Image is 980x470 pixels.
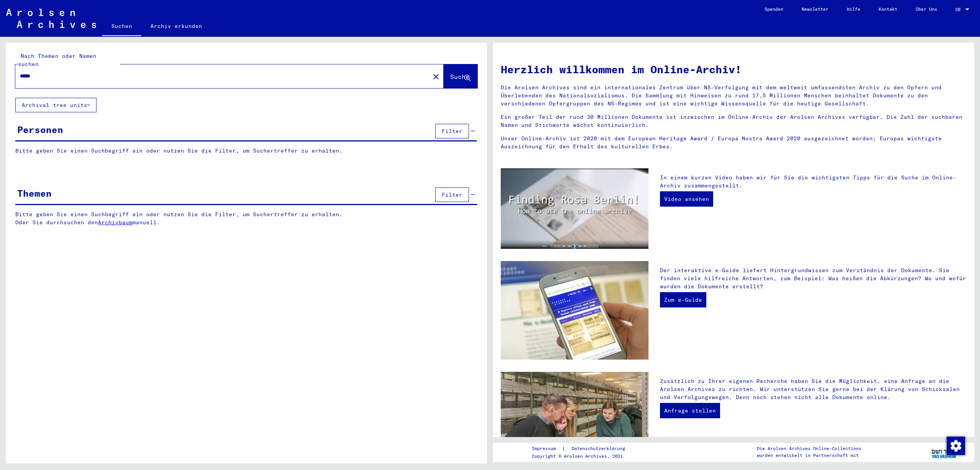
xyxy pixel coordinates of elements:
[102,17,141,37] a: Suchen
[660,266,967,291] p: Der interaktive e-Guide liefert Hintergrundwissen zum Verständnis der Dokumente. Sie finden viele...
[757,445,861,452] p: Die Arolsen Archives Online-Collections
[501,113,967,129] p: Ein großer Teil der rund 30 Millionen Dokumente ist inzwischen im Online-Archiv der Arolsen Archi...
[18,53,96,67] mat-label: Nach Themen oder Namen suchen
[442,191,462,198] span: Filter
[17,186,52,200] div: Themen
[444,64,477,88] button: Suche
[501,135,967,151] p: Unser Online-Archiv ist 2020 mit dem European Heritage Award / Europa Nostra Award 2020 ausgezeic...
[98,219,132,226] a: Archivbaum
[660,174,967,190] p: In einem kurzen Video haben wir für Sie die wichtigsten Tipps für die Suche im Online-Archiv zusa...
[501,261,648,360] img: eguide.jpg
[431,72,441,81] mat-icon: close
[501,84,967,108] p: Die Arolsen Archives sind ein internationales Zentrum über NS-Verfolgung mit dem weltweit umfasse...
[6,9,96,28] img: Arolsen_neg.svg
[660,377,967,401] p: Zusätzlich zu Ihrer eigenen Recherche haben Sie die Möglichkeit, eine Anfrage an die Arolsen Arch...
[532,445,562,453] a: Impressum
[15,98,96,112] button: Archival tree units
[565,445,634,453] a: Datenschutzerklärung
[17,123,63,136] div: Personen
[947,437,965,455] img: Zustimmung ändern
[450,73,469,81] span: Suche
[501,61,967,77] h1: Herzlich willkommen im Online-Archiv!
[532,453,634,460] p: Copyright © Arolsen Archives, 2021
[757,452,861,459] p: wurden entwickelt in Partnerschaft mit
[428,69,444,84] button: Clear
[532,445,634,453] div: |
[15,147,477,155] p: Bitte geben Sie einen Suchbegriff ein oder nutzen Sie die Filter, um Suchertreffer zu erhalten.
[660,292,706,307] a: Zum e-Guide
[501,168,648,249] img: video.jpg
[930,442,959,462] img: yv_logo.png
[141,17,211,35] a: Archiv erkunden
[955,7,964,12] span: DE
[435,187,469,202] button: Filter
[660,191,713,207] a: Video ansehen
[15,210,477,227] p: Bitte geben Sie einen Suchbegriff ein oder nutzen Sie die Filter, um Suchertreffer zu erhalten. O...
[660,403,720,418] a: Anfrage stellen
[442,128,462,135] span: Filter
[435,124,469,138] button: Filter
